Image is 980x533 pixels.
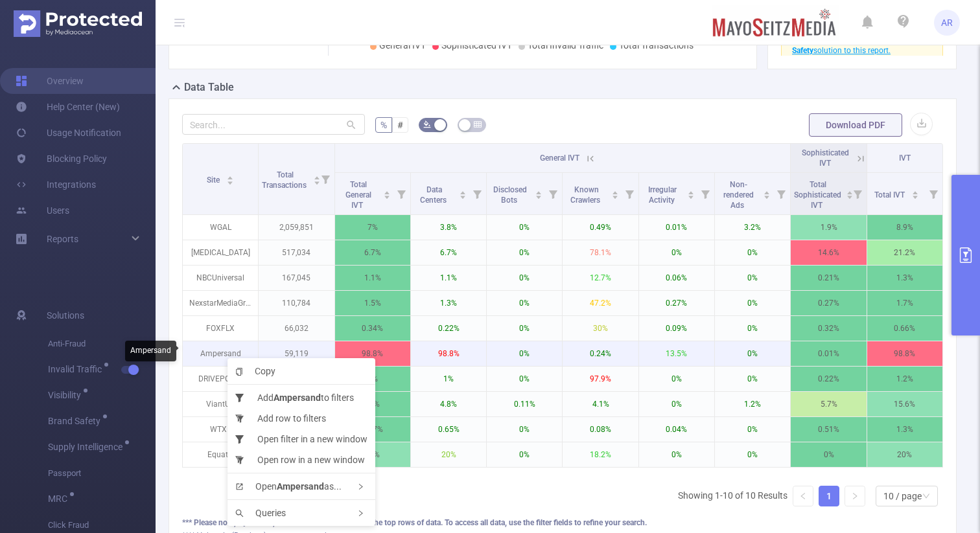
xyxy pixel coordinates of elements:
p: 1.5% [335,291,410,315]
p: 3.2% [715,215,790,240]
p: [MEDICAL_DATA] [183,240,258,265]
span: Non-rendered Ads [723,180,754,210]
p: 12.7% [563,266,638,290]
p: Equativ [183,442,258,467]
p: 0.66% [867,316,942,341]
i: icon: caret-up [911,189,918,193]
li: Open filter in a new window [227,429,375,449]
p: 15.6% [867,392,942,416]
span: General IVT [379,40,426,51]
i: icon: caret-up [314,174,321,178]
i: icon: right [851,492,859,500]
span: Total IVT [874,190,907,199]
div: *** Please note, By default, the table above consists of the top rows of data. To access all data... [182,517,943,528]
span: Total Transactions [262,170,309,190]
p: 0.34% [335,316,410,341]
i: icon: caret-up [383,189,390,193]
a: Users [16,198,69,223]
i: icon: caret-down [688,194,695,198]
p: 167,045 [259,266,334,290]
p: 0.51% [791,417,866,442]
p: 20% [867,442,942,467]
p: 0.24% [563,341,638,366]
i: icon: caret-up [227,174,234,178]
p: 0.32% [791,316,866,341]
span: % [380,120,387,130]
p: 2,059,851 [259,215,334,240]
p: 0.01% [639,215,714,240]
span: Supply Intelligence [48,442,127,451]
p: 0.65% [411,417,486,442]
p: FOXFLX [183,316,258,341]
a: Blocking Policy [16,146,107,172]
div: Sort [535,189,542,197]
i: icon: caret-down [460,194,467,198]
p: 18.2% [563,442,638,467]
p: 0% [487,417,562,442]
i: icon: caret-up [460,189,467,193]
span: General IVT [540,153,579,163]
p: 0% [715,442,790,467]
i: icon: right [357,483,364,490]
p: 1.3% [411,291,486,315]
span: Invalid Traffic [48,365,106,374]
div: Ampersand [125,341,176,361]
a: Integrations [16,172,96,198]
p: 98.8% [335,341,410,366]
p: 0% [487,266,562,290]
p: 6.7% [411,240,486,265]
p: 13.5% [639,341,714,366]
div: Sort [911,189,919,197]
p: 8.9% [867,215,942,240]
li: Open row in a new window [227,449,375,470]
a: Help Center (New) [16,94,120,120]
p: 97.9% [563,367,638,391]
p: 59,119 [259,341,334,366]
i: Filter menu [316,144,334,214]
a: 1 [819,486,839,506]
li: 1 [819,486,839,506]
img: Protected Media [14,10,142,37]
i: icon: caret-down [846,194,854,198]
p: 1% [411,367,486,391]
span: Reports [47,234,78,244]
p: 21.2% [867,240,942,265]
p: 0% [487,291,562,315]
span: Data Centers [420,185,449,205]
i: Filter menu [468,173,486,214]
b: Ampersand [274,392,321,403]
p: 5.7% [791,392,866,416]
p: 517,034 [259,240,334,265]
div: Sort [226,174,234,182]
div: Sort [846,189,854,197]
p: 0.09% [639,316,714,341]
p: 0.06% [639,266,714,290]
span: Passport [48,460,156,486]
i: icon: caret-down [227,179,234,183]
p: 7% [335,215,410,240]
i: Filter menu [392,173,410,214]
i: icon: caret-up [688,189,695,193]
span: AR [941,10,953,36]
input: Search... [182,114,365,135]
p: 98.8% [411,341,486,366]
p: 0% [715,417,790,442]
i: icon: caret-down [535,194,542,198]
p: 0% [487,341,562,366]
p: WGAL [183,215,258,240]
p: 0.22% [791,367,866,391]
i: icon: down [922,492,930,501]
p: 1.9% [791,215,866,240]
span: IVT [899,153,911,163]
p: 0% [715,341,790,366]
div: Sort [459,189,467,197]
i: icon: table [474,120,482,128]
p: 20% [411,442,486,467]
p: 0.01% [791,341,866,366]
li: Add row to filters [227,408,375,429]
span: Solutions [47,302,84,328]
p: 1.2% [867,367,942,391]
p: ViantUS [183,392,258,416]
p: 47.2% [563,291,638,315]
i: icon: right [357,510,364,517]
